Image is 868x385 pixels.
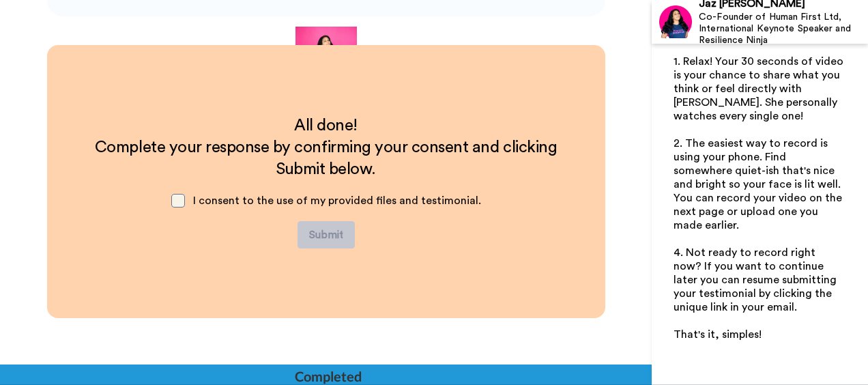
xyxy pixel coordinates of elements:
span: That's it, simples! [674,329,762,340]
div: Co-Founder of Human First Ltd, International Keynote Speaker and Resilience Ninja [699,12,867,46]
span: Complete your response by confirming your consent and clicking Submit below. [95,139,561,177]
span: 1. Relax! Your 30 seconds of video is your chance to share what you think or feel directly with [... [674,56,846,122]
span: All done! [294,117,358,134]
span: 2. The easiest way to record is using your phone. Find somewhere quiet-ish that's nice and bright... [674,138,846,231]
button: Submit [298,221,355,248]
img: Profile Image [659,5,692,38]
span: I consent to the use of my provided files and testimonial. [193,195,481,206]
span: 4. Not ready to record right now? If you want to continue later you can resume submitting your te... [674,247,839,313]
